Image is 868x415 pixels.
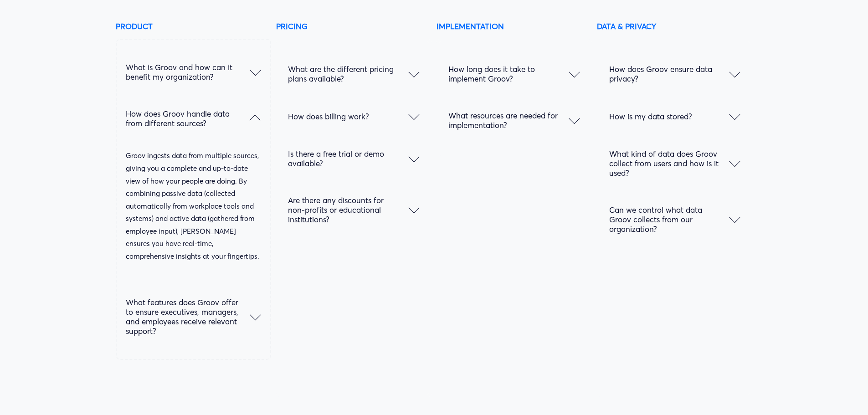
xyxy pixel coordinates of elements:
strong: DATA & PRIVACY [597,21,656,31]
span: How does Groov handle data from different sources? [126,109,250,128]
strong: PRODUCT [116,21,153,31]
span: Is there a free trial or demo available? [288,149,408,168]
button: How does Groov handle data from different sources? [126,95,261,142]
button: What are the different pricing plans available? [288,51,419,97]
span: What is Groov and how can it benefit my organization? [126,62,250,82]
button: How does Groov ensure data privacy? [609,51,740,97]
strong: IMPLEMENTATION [437,21,504,31]
span: How does billing work? [288,112,408,121]
button: What is Groov and how can it benefit my organization? [126,49,261,95]
p: Groov ingests data from multiple sources, giving you a complete and up-to-date view of how your p... [126,149,261,262]
span: What kind of data does Groov collect from users and how is it used? [609,149,729,178]
button: Is there a free trial or demo available? [288,135,419,182]
span: Are there any discounts for non-profits or educational institutions? [288,195,408,224]
button: Can we control what data Groov collects from our organization? [609,191,740,247]
button: What resources are needed for implementation? [448,97,580,143]
span: Can we control what data Groov collects from our organization? [609,205,729,234]
div: How does Groov handle data from different sources? [126,142,261,284]
button: Are there any discounts for non-profits or educational institutions? [288,182,419,238]
span: How does Groov ensure data privacy? [609,64,729,83]
span: How long does it take to implement Groov? [448,64,569,83]
span: What features does Groov offer to ensure executives, managers, and employees receive relevant sup... [126,297,250,336]
button: What features does Groov offer to ensure executives, managers, and employees receive relevant sup... [126,284,261,349]
button: What kind of data does Groov collect from users and how is it used? [609,135,740,191]
span: What resources are needed for implementation? [448,111,569,130]
button: How does billing work? [288,97,419,135]
span: What are the different pricing plans available? [288,64,408,83]
span: How is my data stored? [609,112,729,121]
strong: PRICING [276,21,308,31]
button: How long does it take to implement Groov? [448,51,580,97]
button: How is my data stored? [609,97,740,135]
